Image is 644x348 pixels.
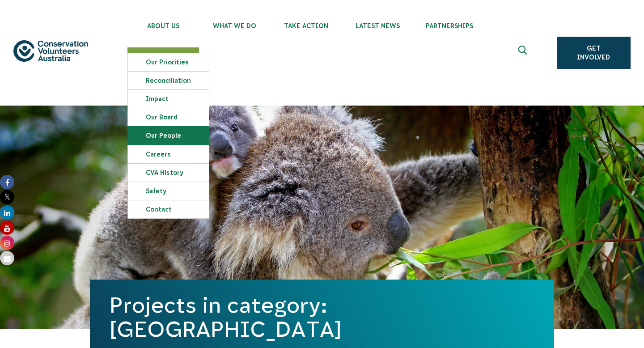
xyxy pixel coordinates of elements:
[128,200,209,218] a: Contact
[127,22,199,30] span: About Us
[13,40,88,62] img: logo.svg
[557,37,631,69] a: Get Involved
[518,46,529,60] span: Expand search box
[271,22,342,30] span: Take Action
[513,42,534,64] button: Expand search box Close search box
[128,127,209,144] a: Our People
[128,72,209,89] a: Reconciliation
[128,182,209,200] a: Safety
[128,164,209,182] a: CVA history
[128,108,209,126] a: Our Board
[110,293,534,341] h1: Projects in category: [GEOGRAPHIC_DATA]
[199,22,271,30] span: What We Do
[414,22,485,30] span: Partnerships
[342,22,414,30] span: Latest News
[128,53,209,71] a: Our Priorities
[128,145,209,163] a: Careers
[128,90,209,108] a: Impact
